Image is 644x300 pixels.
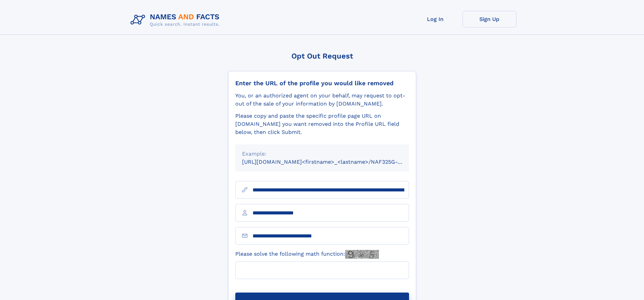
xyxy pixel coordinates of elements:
a: Log In [408,11,462,27]
label: Please solve the following math function: [235,250,379,259]
div: You, or an authorized agent on your behalf, may request to opt-out of the sale of your informatio... [235,92,409,108]
div: Please copy and paste the specific profile page URL on [DOMAIN_NAME] you want removed into the Pr... [235,112,409,136]
div: Example: [242,150,402,158]
div: Enter the URL of the profile you would like removed [235,79,409,87]
small: [URL][DOMAIN_NAME]<firstname>_<lastname>/NAF325G-xxxxxxxx [242,159,422,165]
img: Logo Names and Facts [128,11,225,29]
a: Sign Up [462,11,517,27]
div: Opt Out Request [228,52,416,60]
